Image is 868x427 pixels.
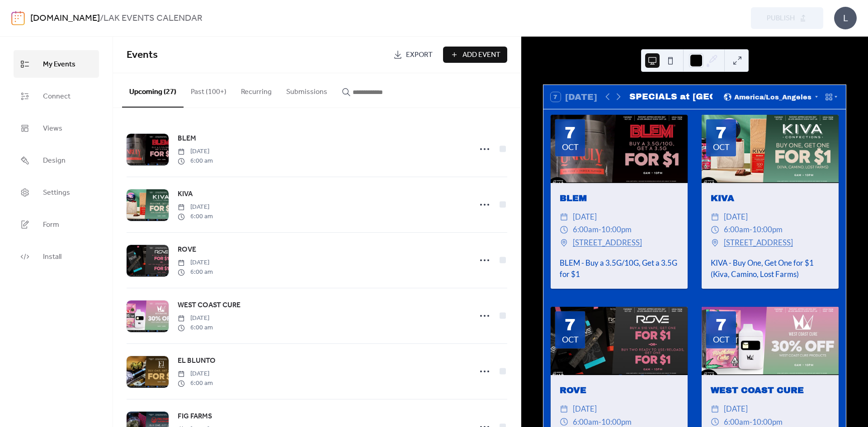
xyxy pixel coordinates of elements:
a: ROVE [178,244,196,256]
div: ​ [560,236,568,249]
a: [DOMAIN_NAME] [30,10,100,27]
span: [DATE] [178,258,213,267]
span: - [750,223,752,236]
a: Export [387,47,439,63]
span: [DATE] [178,369,213,379]
span: 6:00 am [178,156,213,166]
span: 10:00pm [601,223,632,236]
div: 7 [716,317,726,333]
span: 6:00am [573,223,599,236]
button: Recurring [234,73,279,107]
span: [DATE] [573,403,597,416]
div: KIVA - Buy One, Get One for $1 (Kiva, Camino, Lost Farms) [702,257,839,280]
span: WEST COAST CURE [178,300,241,311]
span: Views [43,122,62,136]
b: LAK EVENTS CALENDAR [104,10,203,27]
div: Oct [713,335,730,343]
div: BLEM - Buy a 3.5G/10G, Get a 3.5G for $1 [551,257,688,280]
a: Install [14,243,99,270]
span: 6:00am [724,223,750,236]
a: [STREET_ADDRESS] [724,236,793,249]
a: Settings [14,178,99,206]
div: ​ [711,211,719,224]
div: ​ [560,211,568,224]
a: My Events [14,50,99,78]
div: 7 [565,125,576,141]
span: FIG FARMS [178,411,212,422]
div: SPECIALS at [GEOGRAPHIC_DATA] [629,90,712,103]
div: ​ [711,223,719,236]
button: Add Event [443,47,507,63]
a: Design [14,146,99,174]
span: 6:00 am [178,212,213,221]
span: [DATE] [724,211,748,224]
button: Past (100+) [184,73,234,107]
span: Connect [43,89,71,103]
button: Upcoming (27) [122,73,184,108]
span: Settings [43,186,70,200]
span: Add Event [462,50,500,61]
div: ​ [711,236,719,249]
span: [DATE] [573,211,597,224]
span: My Events [43,57,75,71]
a: FIG FARMS [178,411,212,422]
div: 7 [716,125,726,141]
span: Export [406,50,433,61]
a: Form [14,211,99,238]
div: ​ [560,223,568,236]
span: [DATE] [724,403,748,416]
div: KIVA [702,192,839,205]
span: BLEM [178,133,196,144]
div: BLEM [551,192,688,205]
span: 6:00 am [178,267,213,277]
div: Oct [562,335,579,343]
span: [DATE] [178,314,213,323]
a: BLEM [178,133,196,145]
div: Oct [562,143,579,151]
a: Views [14,114,99,142]
a: Connect [14,82,99,110]
img: logo [11,11,25,25]
span: [DATE] [178,202,213,212]
span: 10:00pm [752,223,783,236]
span: Install [43,250,61,264]
span: America/Los_Angeles [734,94,811,100]
b: / [100,10,104,27]
button: Submissions [279,73,335,107]
div: 7 [565,317,576,333]
div: WEST COAST CURE [702,384,839,397]
span: 6:00 am [178,323,213,333]
div: ​ [560,403,568,416]
span: - [599,223,601,236]
div: ROVE [551,384,688,397]
span: Design [43,154,66,168]
a: [STREET_ADDRESS] [573,236,642,249]
div: L [834,7,857,29]
span: Events [127,45,158,65]
div: ​ [711,403,719,416]
a: WEST COAST CURE [178,300,241,311]
span: Form [43,218,59,232]
span: [DATE] [178,147,213,156]
span: 6:00 am [178,379,213,388]
a: KIVA [178,188,193,200]
span: ROVE [178,244,196,255]
div: Oct [713,143,730,151]
a: EL BLUNTO [178,355,216,367]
